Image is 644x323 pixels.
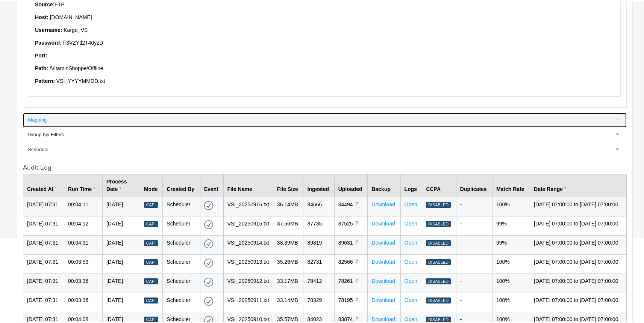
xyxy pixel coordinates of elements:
th: CCPA [422,173,456,195]
td: 89631 [334,234,368,253]
td: 36.14 MB [273,195,303,215]
td: - [456,272,492,291]
a: Open [405,315,417,321]
a: Download [371,219,395,225]
td: [DATE] 07:00:00 to [DATE] 07:00:00 [530,291,627,310]
td: [DATE] 07:00:00 to [DATE] 07:00:00 [530,215,627,234]
strong: Host: [35,13,48,19]
th: Run Time [64,173,102,195]
td: [DATE] 07:00:00 to [DATE] 07:00:00 [530,272,627,291]
p: VSI _YYYYMMDD. txt [35,76,615,84]
td: - [456,291,492,310]
th: Process Date [102,173,140,195]
td: 100% [492,291,530,310]
td: VSI_20250911.txt [223,291,273,310]
td: 00:03:53 [64,253,102,272]
td: [DATE] [102,234,140,253]
td: [DATE] [102,215,140,234]
strong: Port: [35,51,47,57]
div: Capi [144,296,158,302]
p: fr3VZYtl2T40yzD [35,38,615,45]
div: Mapping [28,115,623,122]
div: Capi [144,219,158,226]
p: [DOMAIN_NAME] [35,12,615,20]
td: [DATE] [102,195,140,215]
th: File Name [223,173,273,195]
td: 33.14 MB [273,291,303,310]
div: Disabled [426,200,450,207]
td: 00:03:36 [64,272,102,291]
th: Duplicates [456,173,492,195]
td: Scheduler [163,215,200,234]
a: Open [405,296,417,302]
td: 87525 [334,215,368,234]
td: [DATE] 07:31 [23,195,64,215]
th: Match Rate [492,173,530,195]
strong: Pattern: [35,77,55,83]
td: VSI_20250915.txt [223,215,273,234]
p: /VitaminShoppe/Offline [35,63,615,71]
td: Scheduler [163,195,200,215]
a: Download [371,257,395,263]
a: Download [371,315,395,321]
td: 00:04:31 [64,234,102,253]
td: 00:04:11 [64,195,102,215]
div: Disabled [426,219,450,226]
a: Open [405,219,417,225]
div: Capi [144,315,158,321]
td: [DATE] 07:31 [23,215,64,234]
td: 78412 [303,272,334,291]
td: 00:03:36 [64,291,102,310]
th: Backup [368,173,400,195]
th: Mode [140,173,162,195]
td: [DATE] 07:00:00 to [DATE] 07:00:00 [530,234,627,253]
td: 35.26 MB [273,253,303,272]
a: Schedule [23,141,627,155]
td: VSI_20250913.txt [223,253,273,272]
strong: Path: [35,64,48,70]
td: [DATE] 07:31 [23,253,64,272]
div: Schedule [28,145,623,152]
strong: Username: [35,26,62,32]
div: Disabled [426,258,450,264]
td: 89819 [303,234,334,253]
td: [DATE] 07:31 [23,234,64,253]
div: Capi [144,200,158,207]
td: [DATE] 07:00:00 to [DATE] 07:00:00 [530,195,627,215]
td: VSI_20250912.txt [223,272,273,291]
td: 100% [492,253,530,272]
td: 84666 [303,195,334,215]
td: 00:04:12 [64,215,102,234]
td: [DATE] 07:31 [23,291,64,310]
td: VSI_20250916.txt [223,195,273,215]
td: VSI_20250914.txt [223,234,273,253]
td: - [456,253,492,272]
div: Disabled [426,277,450,283]
th: Logs [400,173,422,195]
td: 87735 [303,215,334,234]
td: 37.56 MB [273,215,303,234]
td: 82566 [334,253,368,272]
a: Download [371,200,395,206]
th: Event [200,173,223,195]
a: Open [405,257,417,263]
td: Scheduler [163,253,200,272]
td: [DATE] [102,291,140,310]
th: Date Range [530,173,627,195]
td: Scheduler [163,291,200,310]
td: [DATE] [102,272,140,291]
a: Download [371,238,395,244]
td: 100% [492,195,530,215]
td: [DATE] 07:00:00 to [DATE] 07:00:00 [530,253,627,272]
a: Mapping [23,111,627,126]
td: 100% [492,272,530,291]
th: Created At [23,173,64,195]
th: File Size [273,173,303,195]
td: Scheduler [163,272,200,291]
th: Uploaded [334,173,368,195]
strong: Password: [35,38,62,44]
td: - [456,195,492,215]
th: Created By [163,173,200,195]
a: Download [371,296,395,302]
div: Disabled [426,315,450,321]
